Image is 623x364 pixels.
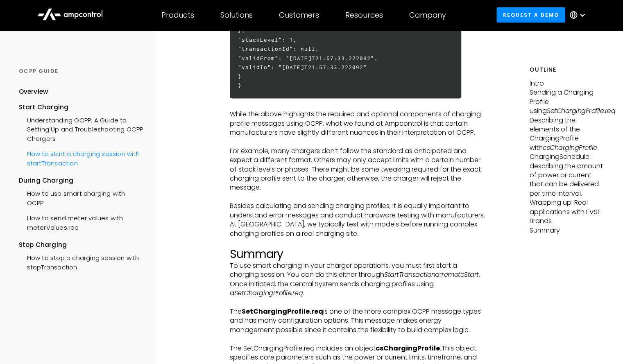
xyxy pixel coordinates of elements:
[543,143,597,152] em: csChargingProfile
[19,145,143,170] a: How to start a charging session with startTransaction
[220,11,253,20] div: Solutions
[19,87,48,96] div: Overview
[161,11,194,20] div: Products
[230,192,487,201] p: ‍
[230,201,487,238] p: Besides calculating and sending charging profiles, it is equally important to understand error me...
[547,106,615,115] em: SetChargingProfile.req
[19,185,143,210] a: How to use smart charging with OCPP
[530,66,605,74] h5: Outline
[234,288,303,298] em: SetChargingProfile.req
[409,11,446,20] div: Company
[230,261,487,298] p: To use smart charging in your charger operations, you must first start a charging session. You ca...
[230,298,487,307] p: ‍
[19,176,143,185] div: During Charging
[19,249,143,274] a: How to stop a charging session with stopTransaction
[19,87,48,102] a: Overview
[19,210,143,234] a: How to send meter values with meterValues.req
[279,11,319,20] div: Customers
[530,116,605,153] p: Describing the elements of the ChargingProfile with
[230,247,487,261] h2: Summary
[19,68,143,75] div: OCPP GUIDE
[242,307,323,316] strong: SetChargingProfile.req
[442,270,479,279] em: remoteStart
[19,240,143,249] div: Stop Charging
[496,7,565,23] a: Request a demo
[530,88,605,115] p: Sending a Charging Profile using
[19,103,143,112] div: Start Charging
[530,198,605,226] p: Wrapping up: Real applications with EVSE Brands
[230,307,487,335] p: The is one of the more complex OCPP message types and has many configuration options. This messag...
[345,11,383,20] div: Resources
[376,344,442,353] strong: csChargingProfile.
[530,152,605,198] p: ChargingSchedule: describing the amount of power or current that can be delivered per time interval.
[230,335,487,344] p: ‍
[230,137,487,146] p: ‍
[230,147,487,192] p: For example, many chargers don’t follow the standard as anticipated and expect a different format...
[530,79,605,88] p: Intro
[230,110,487,137] p: While the above highlights the required and optional components of charging profile messages usin...
[530,226,605,235] p: Summary
[230,101,487,110] p: ‍
[230,238,487,247] p: ‍
[384,270,435,279] em: StartTransaction
[19,112,143,145] a: Understanding OCPP: A Guide to Setting Up and Troubleshooting OCPP Chargers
